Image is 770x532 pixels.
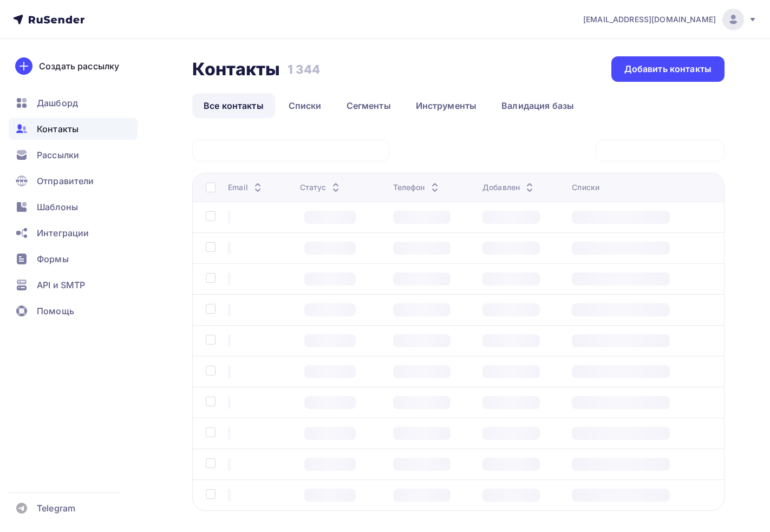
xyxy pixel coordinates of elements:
a: Сегменты [335,93,402,118]
a: Формы [9,248,138,270]
a: Шаблоны [9,196,138,218]
span: Отправители [37,174,94,187]
span: Интеграции [37,226,89,239]
div: Добавить контакты [624,63,712,75]
a: Дашборд [9,92,138,114]
span: Шаблоны [37,200,78,213]
span: Telegram [37,502,75,515]
div: Email [228,182,264,193]
span: Контакты [37,122,79,135]
a: Все контакты [192,93,275,118]
a: [EMAIL_ADDRESS][DOMAIN_NAME] [583,9,757,30]
a: Списки [277,93,333,118]
h3: 1 344 [288,62,320,77]
span: Помощь [37,304,74,317]
span: [EMAIL_ADDRESS][DOMAIN_NAME] [583,14,716,25]
a: Отправители [9,170,138,192]
a: Рассылки [9,144,138,166]
span: Формы [37,252,69,265]
span: Рассылки [37,148,79,161]
span: Дашборд [37,96,78,109]
a: Контакты [9,118,138,140]
a: Инструменты [404,93,488,118]
a: Валидация базы [490,93,585,118]
div: Добавлен [482,182,536,193]
div: Статус [300,182,343,193]
div: Создать рассылку [39,60,119,73]
h2: Контакты [192,59,280,80]
div: Телефон [393,182,441,193]
span: API и SMTP [37,278,85,291]
div: Списки [572,182,599,193]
